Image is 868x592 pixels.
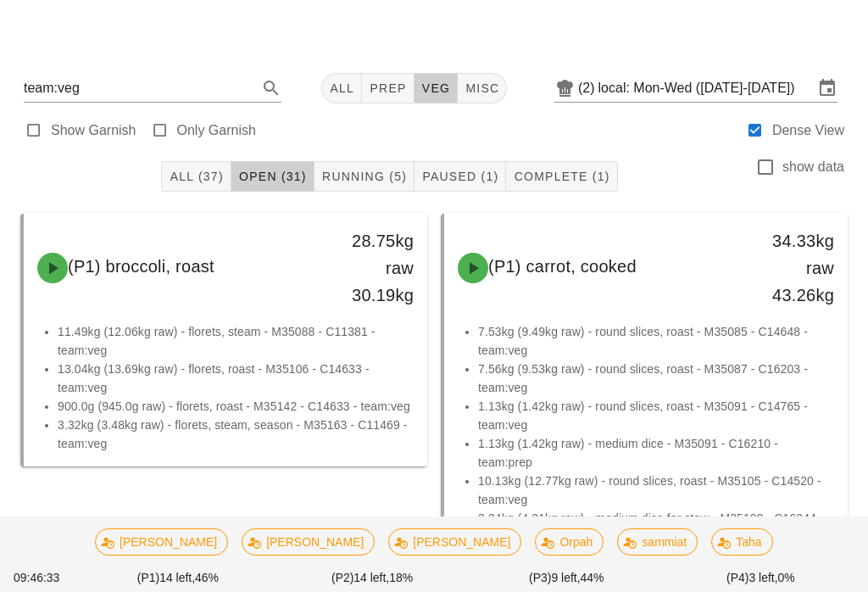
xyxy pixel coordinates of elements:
div: (P3) 44% [470,566,664,590]
span: All [329,81,354,95]
span: veg [421,81,451,95]
span: prep [369,81,406,95]
li: 1.13kg (1.42kg raw) - round slices, roast - M35091 - C14765 - team:veg [478,397,834,434]
button: prep [362,73,414,103]
span: Orpah [547,529,593,555]
button: All [321,73,362,103]
span: [PERSON_NAME] [399,529,510,555]
span: Complete (1) [513,170,609,183]
button: veg [415,73,459,103]
span: 14 left, [353,571,389,584]
button: Complete (1) [506,161,617,192]
li: 13.04kg (13.69kg raw) - florets, roast - M35106 - C14633 - team:veg [58,360,414,397]
button: Open (31) [231,161,314,192]
label: Show Garnish [51,122,136,139]
li: 7.53kg (9.49kg raw) - round slices, roast - M35085 - C14648 - team:veg [478,322,834,360]
span: (P1) broccoli, roast [68,257,214,276]
span: sammiat [629,529,687,555]
li: 1.13kg (1.42kg raw) - medium dice - M35091 - C16210 - team:prep [478,434,834,472]
li: 11.49kg (12.06kg raw) - florets, steam - M35088 - C11381 - team:veg [58,322,414,360]
span: 9 left, [551,571,580,584]
button: Running (5) [314,161,415,192]
li: 7.56kg (9.53kg raw) - round slices, roast - M35087 - C16203 - team:veg [478,360,834,397]
span: 3 left, [748,571,777,584]
div: 34.33kg raw 43.26kg [755,227,834,309]
label: show data [782,159,844,176]
div: (P4) 0% [664,566,858,590]
span: [PERSON_NAME] [253,529,364,555]
span: Open (31) [238,170,307,183]
label: Dense View [772,122,844,139]
button: misc [458,73,507,103]
div: 09:46:33 [10,566,81,590]
button: Paused (1) [415,161,506,192]
span: All (37) [169,170,223,183]
span: misc [465,81,499,95]
li: 3.34kg (4.21kg raw) - medium dice for stew - M35109 - C16244 - team:prep [478,509,834,546]
li: 10.13kg (12.77kg raw) - round slices, roast - M35105 - C14520 - team:veg [478,472,834,509]
span: Taha [722,529,761,555]
div: 28.75kg raw 30.19kg [335,227,414,309]
div: (P2) 18% [275,566,470,590]
button: All (37) [161,161,231,192]
label: Only Garnish [177,122,256,139]
li: 900.0g (945.0g raw) - florets, roast - M35142 - C14633 - team:veg [58,397,414,416]
li: 3.32kg (3.48kg raw) - florets, steam, season - M35163 - C11469 - team:veg [58,416,414,453]
span: 14 left, [159,571,195,584]
span: Running (5) [321,170,407,183]
span: (P1) carrot, cooked [488,257,637,276]
div: (P1) 46% [81,566,275,590]
span: Paused (1) [421,170,498,183]
span: [PERSON_NAME] [106,529,217,555]
div: (2) [578,80,598,97]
